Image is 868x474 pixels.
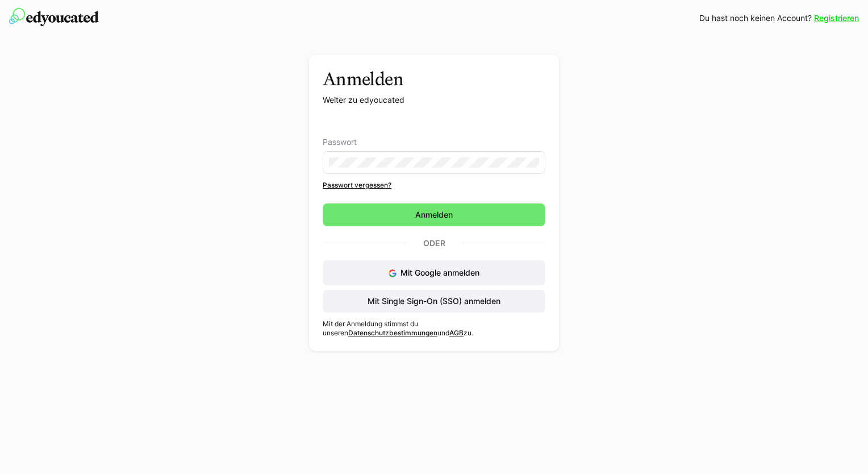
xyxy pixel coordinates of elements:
[414,209,454,221] span: Anmelden
[348,329,437,337] a: Datenschutzbestimmungen
[323,203,545,226] button: Anmelden
[323,138,357,147] span: Passwort
[814,13,859,24] a: Registrieren
[323,319,545,338] p: Mit der Anmeldung stimmst du unseren und zu.
[366,296,502,307] span: Mit Single Sign-On (SSO) anmelden
[406,235,462,251] p: Oder
[400,268,479,277] span: Mit Google anmelden
[323,68,545,90] h3: Anmelden
[449,329,464,337] a: AGB
[323,290,545,313] button: Mit Single Sign-On (SSO) anmelden
[9,8,99,26] img: edyoucated
[323,260,545,285] button: Mit Google anmelden
[323,181,545,190] a: Passwort vergessen?
[323,94,545,106] p: Weiter zu edyoucated
[699,13,812,24] span: Du hast noch keinen Account?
